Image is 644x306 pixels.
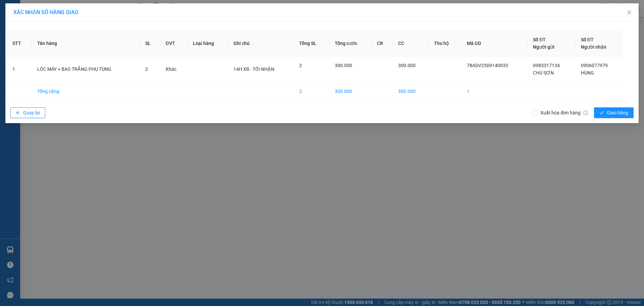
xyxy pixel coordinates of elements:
[533,63,560,68] span: 0983317134
[140,31,160,56] th: SL
[581,63,608,68] span: 0906077979
[581,44,606,50] span: Người nhận
[16,110,20,116] span: arrow-left
[32,56,140,82] td: LÓC MÁY + BAO TRẮNG PHỤ TÙNG
[6,6,48,22] div: VP Phú Riềng
[7,31,32,56] th: STT
[583,110,588,115] span: info-circle
[5,43,49,51] div: 50.000
[393,31,429,56] th: CC
[467,63,508,68] span: 78ADV2509140033
[233,66,274,72] span: 14H XB - TỐI NHẬN
[462,31,528,56] th: Mã GD
[581,70,594,75] span: HÙNG
[10,107,45,118] button: arrow-leftQuay lại
[538,109,591,116] span: Xuất hóa đơn hàng
[599,110,604,116] span: check
[6,22,48,30] div: TÂM
[607,109,628,116] span: Giao hàng
[294,82,329,101] td: 2
[160,56,187,82] td: Khác
[429,31,462,56] th: Thu hộ
[294,31,329,56] th: Tổng SL
[145,66,148,72] span: 2
[627,10,632,15] span: close
[594,107,634,118] button: checkGiao hàng
[228,31,294,56] th: Ghi chú
[32,82,140,101] td: Tổng cộng
[329,31,372,56] th: Tổng cước
[372,31,393,56] th: CR
[32,31,140,56] th: Tên hàng
[13,9,78,15] span: XÁC NHẬN SỐ HÀNG GIAO
[5,44,15,51] span: CR :
[533,37,546,42] span: Số ĐT
[533,44,554,50] span: Người gửi
[533,70,554,75] span: CHÚ SƠN
[398,63,416,68] span: 300.000
[620,3,639,22] button: Close
[299,63,302,68] span: 2
[52,6,98,14] div: VP QL13
[335,63,352,68] span: 300.000
[6,6,16,13] span: Gửi:
[329,82,372,101] td: 300.000
[7,56,32,82] td: 1
[52,6,68,13] span: Nhận:
[462,82,528,101] td: 1
[160,31,187,56] th: ĐVT
[52,14,98,22] div: TUÂN
[393,82,429,101] td: 300.000
[23,109,40,116] span: Quay lại
[581,37,594,42] span: Số ĐT
[187,31,228,56] th: Loại hàng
